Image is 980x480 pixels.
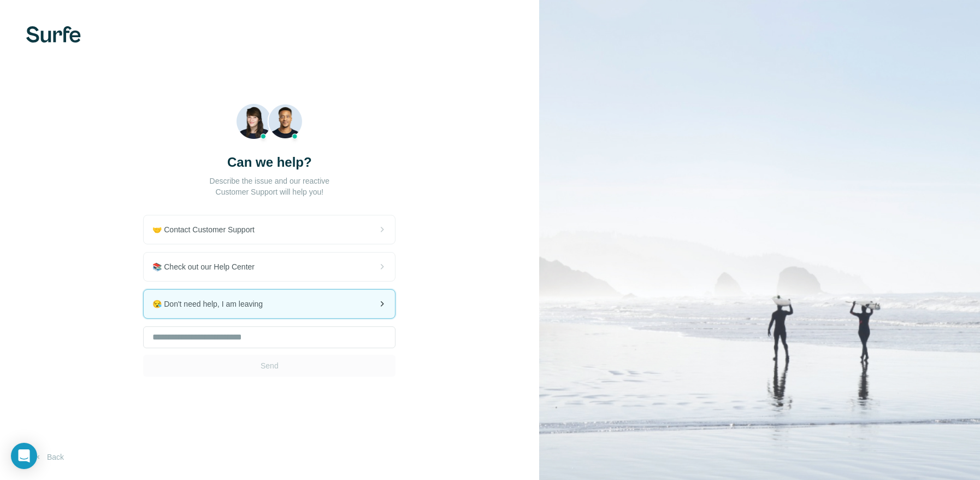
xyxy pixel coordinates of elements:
div: Open Intercom Messenger [11,443,37,469]
h3: Can we help? [227,154,312,171]
span: 🤝 Contact Customer Support [152,224,263,235]
p: Describe the issue and our reactive [210,175,329,186]
p: Customer Support will help you! [216,186,324,197]
img: Surfe's logo [26,26,81,43]
img: Beach Photo [236,103,303,144]
span: 📚 Check out our Help Center [152,261,263,272]
button: Back [26,447,72,467]
span: 😪 Don't need help, I am leaving [152,298,271,309]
